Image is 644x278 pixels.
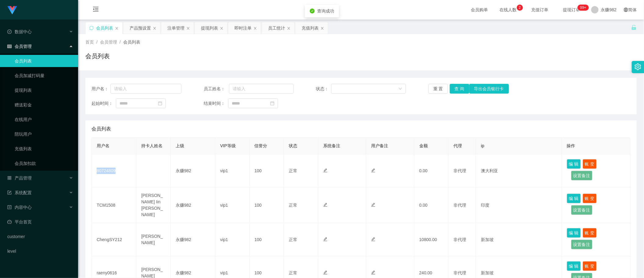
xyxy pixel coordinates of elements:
a: 会员加扣款 [15,157,73,169]
span: 会员列表 [91,125,111,133]
div: 会员列表 [96,22,113,34]
i: 图标: profile [7,205,12,209]
button: 账 变 [583,261,597,271]
td: [PERSON_NAME] Iin [PERSON_NAME] [136,187,171,223]
span: 正常 [289,203,297,208]
span: 信誉分 [255,143,267,148]
i: 图标: unlock [631,25,637,30]
a: level [7,245,73,257]
i: 图标: down [399,87,402,91]
button: 编 辑 [567,159,581,169]
button: 查 询 [450,84,469,94]
td: 澳大利亚 [476,154,562,187]
i: 图标: edit [371,270,375,275]
td: TCM1508 [92,187,136,223]
span: 在线人数 [497,8,520,12]
i: 图标: sync [89,26,94,30]
button: 账 变 [583,159,597,169]
a: 在线用户 [15,113,73,126]
i: 图标: calendar [270,101,274,105]
a: customer [7,230,73,243]
span: 正常 [289,237,297,242]
i: 图标: edit [371,203,375,207]
span: 正常 [289,168,297,173]
span: 会员管理 [7,44,32,49]
i: 图标: close [253,27,257,30]
input: 请输入 [229,84,294,94]
td: vip1 [215,187,250,223]
i: 图标: edit [323,168,327,173]
a: 陪玩用户 [15,128,73,140]
span: 产品管理 [7,176,32,180]
span: / [120,40,121,45]
td: 0.00 [414,154,449,187]
td: 新加坡 [476,223,562,256]
button: 设置备注 [571,171,592,180]
i: 图标: edit [371,168,375,173]
td: 80724809 [92,154,136,187]
div: 注单管理 [167,22,184,34]
span: 员工姓名： [204,86,229,92]
i: icon: check-circle [310,9,315,13]
i: 图标: calendar [158,101,162,105]
td: ChengSY212 [92,223,136,256]
span: 状态 [289,143,297,148]
div: 充值列表 [302,22,319,34]
i: 图标: close [220,27,224,30]
span: 用户名： [91,86,110,92]
div: 产品预设置 [130,22,151,34]
span: 金额 [419,143,428,148]
a: 赠送彩金 [15,99,73,111]
div: 员工统计 [268,22,285,34]
button: 编 辑 [567,194,581,203]
span: 系统备注 [323,143,340,148]
span: 非代理 [453,203,466,208]
i: 图标: edit [323,237,327,241]
span: 首页 [85,40,94,45]
span: 操作 [567,143,575,148]
span: 查询成功 [317,9,334,13]
i: 图标: menu-fold [85,0,106,20]
td: vip1 [215,154,250,187]
button: 设置备注 [571,240,592,249]
span: 内容中心 [7,205,32,210]
i: 图标: table [7,44,12,48]
i: 图标: global [624,8,628,12]
span: 充值订单 [528,8,552,12]
i: 图标: close [115,27,119,30]
button: 导出会员银行卡 [469,84,509,94]
i: 图标: edit [323,270,327,275]
span: 系统配置 [7,190,32,195]
span: 用户名 [97,143,109,148]
button: 账 变 [583,228,597,238]
td: 印度 [476,187,562,223]
input: 请输入 [110,84,181,94]
i: 图标: check-circle-o [7,30,12,34]
span: / [96,40,98,45]
i: 图标: close [153,27,156,30]
td: 100 [250,154,284,187]
span: 会员管理 [100,40,117,45]
td: vip1 [215,223,250,256]
td: 永赚982 [171,187,215,223]
td: 10800.00 [414,223,449,256]
i: 图标: close [320,27,324,30]
button: 账 变 [583,194,597,203]
span: 状态： [316,86,331,92]
span: 结束时间： [204,100,228,107]
span: 持卡人姓名 [141,143,163,148]
span: 非代理 [453,270,466,275]
td: 100 [250,223,284,256]
sup: 2 [517,5,523,11]
span: 数据中心 [7,29,32,34]
h1: 会员列表 [85,52,110,61]
a: 图标: dashboard平台首页 [7,216,73,228]
div: 提现列表 [201,22,218,34]
i: 图标: form [7,191,12,195]
a: 充值列表 [15,143,73,155]
a: 提现列表 [15,84,73,96]
sup: 268 [578,5,589,11]
button: 编 辑 [567,261,581,271]
span: 正常 [289,270,297,275]
span: 会员列表 [123,40,140,45]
